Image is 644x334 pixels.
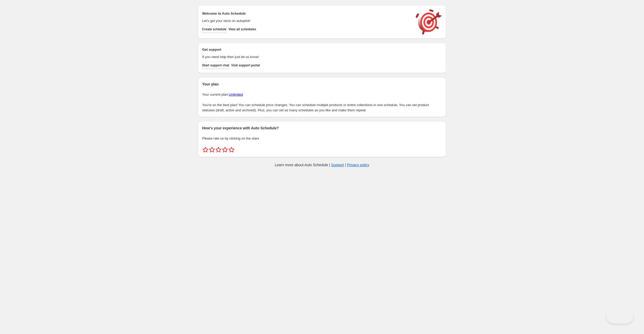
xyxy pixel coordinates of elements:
span: Create schedule [202,27,226,31]
p: Learn more about Auto Schedule | | [275,162,369,168]
a: Support [331,163,344,167]
span: Visit support portal [231,63,260,67]
p: Let's get your store on autopilot! [202,18,411,24]
h2: Get support [202,47,411,52]
p: You're on the best plan! You can schedule price changes. You can schedule multiple products or en... [202,102,442,113]
a: Start support chat [202,62,229,69]
span: View all schedules [229,27,256,31]
p: Your current plan: [202,92,442,97]
h2: How's your experience with Auto Schedule? [202,125,442,131]
a: Unlimited [229,93,243,96]
p: If you need help then just let us know! [202,54,411,60]
p: Please rate us by clicking on the stars [202,136,442,141]
span: Start support chat [202,63,229,67]
iframe: Toggle Customer Support [606,308,634,324]
h2: Your plan [202,82,442,87]
h2: Welcome to Auto Schedule [202,11,411,16]
a: Privacy policy [347,163,370,167]
button: View all schedules [229,26,256,33]
a: Visit support portal [231,62,260,69]
button: Create schedule [202,26,226,33]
